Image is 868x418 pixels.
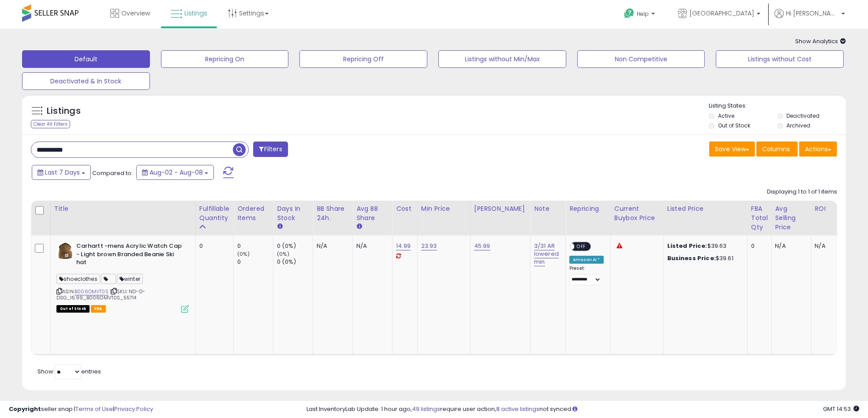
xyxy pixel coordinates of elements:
[667,204,744,213] div: Listed Price
[569,256,604,264] div: Amazon AI *
[277,223,282,231] small: Days In Stock.
[317,242,346,250] div: N/A
[396,242,411,250] a: 14.99
[534,204,562,213] div: Note
[667,242,741,250] div: $39.63
[767,188,837,196] div: Displaying 1 to 1 of 1 items
[574,243,588,250] span: OFF
[718,122,750,129] label: Out of Stock
[75,288,108,295] a: B006OMVT0S
[56,274,100,284] span: shoeclothes
[121,9,150,18] span: Overview
[277,258,313,266] div: 0 (0%)
[786,9,839,18] span: Hi [PERSON_NAME]
[54,204,192,213] div: Title
[751,242,765,250] div: 0
[667,254,716,262] b: Business Price:
[795,37,846,45] span: Show Analytics
[786,112,819,119] label: Deactivated
[534,242,559,266] a: 3/31 AR lowered min
[496,405,539,413] a: 8 active listings
[356,204,389,223] div: Avg BB Share
[31,120,70,128] div: Clear All Filters
[667,242,707,250] b: Listed Price:
[815,204,847,213] div: ROI
[421,204,467,213] div: Min Price
[667,254,741,262] div: $39.61
[577,50,705,68] button: Non Competitive
[689,9,754,18] span: [GEOGRAPHIC_DATA]
[277,204,309,223] div: Days In Stock
[253,142,288,157] button: Filters
[775,242,804,250] div: N/A
[114,405,153,413] a: Privacy Policy
[774,9,845,29] a: Hi [PERSON_NAME]
[161,50,289,68] button: Repricing On
[237,258,273,266] div: 0
[474,204,527,213] div: [PERSON_NAME]
[823,405,859,413] span: 2025-08-16 14:53 GMT
[32,165,91,180] button: Last 7 Days
[199,242,227,250] div: 0
[22,72,150,90] button: Deactivated & In Stock
[299,50,427,68] button: Repricing Off
[45,168,80,177] span: Last 7 Days
[421,242,437,250] a: 23.93
[412,405,440,413] a: 49 listings
[37,367,101,376] span: Show: entries
[709,102,846,110] p: Listing States:
[277,242,313,250] div: 0 (0%)
[356,223,362,231] small: Avg BB Share.
[199,204,230,223] div: Fulfillable Quantity
[150,168,203,177] span: Aug-02 - Aug-08
[756,142,798,157] button: Columns
[237,204,269,223] div: Ordered Items
[307,405,859,414] div: Last InventoryLab Update: 1 hour ago, require user action, not synced.
[317,204,349,223] div: BB Share 24h.
[117,274,143,284] span: winter
[617,1,664,29] a: Help
[237,250,250,258] small: (0%)
[76,242,183,269] b: Carhartt -mens Acrylic Watch Cap - Light brown Branded Beanie Ski hat
[624,8,635,19] i: Get Help
[184,9,207,18] span: Listings
[775,204,808,232] div: Avg Selling Price
[762,145,790,153] span: Columns
[718,112,734,119] label: Active
[56,288,145,301] span: | SKU: ND-O-DSG_16.99_B006OMVT0S_55714
[56,242,189,312] div: ASIN:
[9,405,41,413] strong: Copyright
[47,105,81,117] h5: Listings
[637,10,649,18] span: Help
[569,265,604,285] div: Preset:
[614,204,660,223] div: Current Buybox Price
[569,204,607,213] div: Repricing
[815,242,844,250] div: N/A
[92,169,133,177] span: Compared to:
[356,242,385,250] div: N/A
[277,250,289,258] small: (0%)
[786,122,810,129] label: Archived
[799,142,837,157] button: Actions
[237,242,273,250] div: 0
[56,305,90,313] span: All listings that are currently out of stock and unavailable for purchase on Amazon
[474,242,490,250] a: 45.99
[709,142,755,157] button: Save View
[396,204,414,213] div: Cost
[22,50,150,68] button: Default
[716,50,844,68] button: Listings without Cost
[751,204,768,232] div: FBA Total Qty
[136,165,214,180] button: Aug-02 - Aug-08
[91,305,106,313] span: FBA
[75,405,113,413] a: Terms of Use
[56,242,74,260] img: 51yqEhGKIML._SL40_.jpg
[9,405,153,414] div: seller snap | |
[438,50,566,68] button: Listings without Min/Max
